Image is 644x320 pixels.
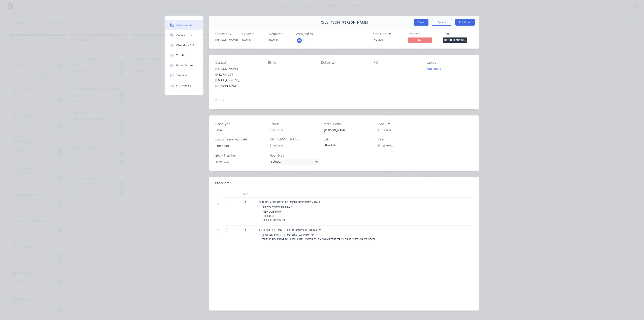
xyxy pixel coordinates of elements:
[242,38,251,42] span: [DATE]
[259,228,324,232] span: EXTEND PULL ON TRAILER DOWN TO RUN LEVEL
[269,153,320,158] label: Floor Type
[233,190,258,198] div: Qty
[342,21,368,24] span: [PERSON_NAME]
[408,32,438,36] div: Invoiced
[215,98,473,102] div: Notes
[321,21,342,24] span: Order #5034 -
[378,137,428,142] label: Year
[165,20,203,30] button: Order details
[324,137,374,142] label: Cab
[165,81,203,91] button: Profitability
[165,71,203,81] button: Timeline
[424,66,443,72] button: Add labels
[269,122,320,126] label: Colour
[373,32,403,36] div: Xero Order #
[215,181,229,186] div: Products
[262,233,376,241] span: JUST AN OPTION LOOKING AT PHOTOS THE 3" FOLDING BALL WILL BE LOWER THAN WHAT THE TRAILER IS SITTI...
[176,54,187,57] div: Tracking
[215,61,262,64] div: Contact
[165,40,203,50] button: Checklists 0/0
[378,122,428,126] label: Tyre Size
[414,19,428,26] button: Close
[213,143,263,149] input: Enter date
[443,37,467,44] button: FITTED READY FO...
[269,32,291,36] div: Required
[165,50,203,60] button: Tracking
[215,66,262,89] div: [PERSON_NAME]0482 744 379[EMAIL_ADDRESS][DOMAIN_NAME]
[215,32,237,36] div: Created by
[373,37,403,42] div: INV-3061
[321,127,371,133] div: [PERSON_NAME]
[408,37,432,43] span: No
[296,37,302,44] button: JM
[432,19,452,26] button: Options
[374,61,420,64] div: PO
[324,122,374,126] label: Make/Model
[176,33,192,37] div: Collaborate
[443,32,473,36] div: Status
[443,37,467,43] span: FITTED READY FO...
[215,122,266,126] label: Body Type
[268,61,314,64] div: Bill to
[427,61,473,64] div: Labels
[215,77,262,89] div: [EMAIL_ADDRESS][DOMAIN_NAME]
[176,64,194,67] div: Linked Orders
[215,66,262,72] div: [PERSON_NAME]
[215,137,266,142] label: Deposit received date
[165,30,203,40] button: Collaborate
[215,37,237,42] div: [PERSON_NAME]
[324,142,337,148] div: Dual Cab
[262,205,292,222] span: FIT TO EXISTING TRAY REMOVE TRAY FIT HITCH TOUCH UP PAINT
[269,159,320,165] div: Select...
[215,127,224,132] div: Tray
[176,44,194,47] div: Checklists 0/0
[269,137,320,142] label: VIN/[PERSON_NAME]
[296,32,336,36] div: Assigned to
[321,61,367,64] div: Deliver to
[455,19,475,26] button: Edit Order
[269,38,278,42] span: [DATE]
[176,84,191,87] div: Profitability
[242,32,264,36] div: Created
[245,228,246,232] span: 1
[259,200,321,204] span: SUPPLY AND FIT 3" FOLDING GOOSNECK BALL
[245,200,246,204] span: 1
[165,60,203,71] button: Linked Orders
[176,23,193,27] div: Order details
[176,74,187,77] div: Timeline
[215,153,266,158] label: Stock Number
[215,72,262,77] div: 0482 744 379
